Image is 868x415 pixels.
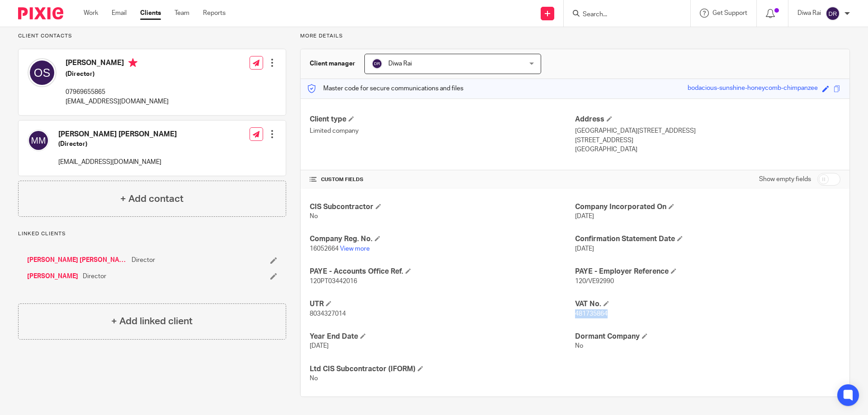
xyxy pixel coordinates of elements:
a: Work [84,9,98,18]
h4: UTR [310,299,575,309]
span: 8034327014 [310,311,346,317]
h4: Client type [310,115,575,124]
span: Diwa Rai [388,61,412,67]
div: bodacious-sunshine-honeycomb-chimpanzee [688,84,818,94]
a: Clients [140,9,161,18]
h4: PAYE - Accounts Office Ref. [310,267,575,276]
p: [GEOGRAPHIC_DATA] [575,145,840,154]
span: No [575,343,583,349]
h4: Confirmation Statement Date [575,234,840,244]
span: Director [83,272,106,281]
h3: Client manager [310,59,355,68]
img: svg%3E [28,130,49,151]
p: [STREET_ADDRESS] [575,136,840,145]
p: Master code for secure communications and files [307,84,463,93]
span: [DATE] [575,213,594,219]
span: Director [132,256,155,265]
h4: + Add linked client [111,314,193,328]
span: [DATE] [575,246,594,252]
h4: + Add contact [120,192,184,206]
p: [GEOGRAPHIC_DATA][STREET_ADDRESS] [575,126,840,135]
input: Search [582,11,663,19]
span: Get Support [712,10,747,16]
h4: Company Incorporated On [575,202,840,212]
h5: (Director) [58,140,177,149]
span: No [310,375,318,382]
h4: VAT No. [575,299,840,309]
h4: CUSTOM FIELDS [310,176,575,183]
a: Team [175,9,189,18]
p: [EMAIL_ADDRESS][DOMAIN_NAME] [58,158,177,167]
p: [EMAIL_ADDRESS][DOMAIN_NAME] [66,97,169,106]
p: Diwa Rai [797,9,821,18]
h5: (Director) [66,70,169,79]
p: 07969655865 [66,88,169,97]
img: svg%3E [372,58,382,69]
a: Email [112,9,127,18]
h4: [PERSON_NAME] [66,58,169,70]
label: Show empty fields [759,175,811,184]
h4: Year End Date [310,332,575,341]
h4: [PERSON_NAME] [PERSON_NAME] [58,130,177,139]
h4: Ltd CIS Subcontractor (IFORM) [310,364,575,374]
p: Client contacts [18,33,286,40]
span: 120PT03442016 [310,278,357,284]
i: Primary [128,58,137,67]
h4: Dormant Company [575,332,840,341]
span: 16052664 [310,246,339,252]
img: Pixie [18,7,63,19]
p: More details [300,33,850,40]
h4: CIS Subcontractor [310,202,575,212]
p: Limited company [310,126,575,135]
h4: Company Reg. No. [310,234,575,244]
p: Linked clients [18,230,286,238]
img: svg%3E [826,6,840,21]
h4: Address [575,115,840,124]
a: [PERSON_NAME] [27,272,78,281]
h4: PAYE - Employer Reference [575,267,840,276]
span: 481735864 [575,311,608,317]
a: View more [340,246,370,252]
img: svg%3E [28,58,57,87]
span: 120/VE92990 [575,278,614,284]
span: [DATE] [310,343,329,349]
span: No [310,213,318,219]
a: [PERSON_NAME] [PERSON_NAME] [27,256,127,265]
a: Reports [203,9,226,18]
